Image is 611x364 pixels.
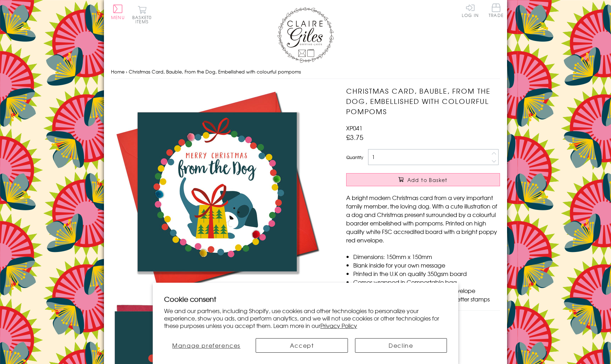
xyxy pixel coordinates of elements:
[111,65,500,79] nav: breadcrumbs
[353,269,500,278] li: Printed in the U.K on quality 350gsm board
[277,7,334,63] img: Claire Giles Greetings Cards
[355,338,447,353] button: Decline
[346,124,362,132] span: XP041
[164,338,249,353] button: Manage preferences
[346,193,500,244] p: A bright modern Christmas card from a very important family member, the loving dog. With a cute i...
[489,4,504,17] span: Trade
[111,14,125,20] span: Menu
[353,252,500,261] li: Dimensions: 150mm x 150mm
[164,307,447,329] p: We and our partners, including Shopify, use cookies and other technologies to personalize your ex...
[111,5,125,19] button: Menu
[126,68,127,75] span: ›
[256,338,348,353] button: Accept
[132,6,152,24] button: Basket0 items
[346,86,500,116] h1: Christmas Card, Bauble, From the Dog, Embellished with colourful pompoms
[346,132,363,142] span: £3.75
[111,86,323,298] img: Christmas Card, Bauble, From the Dog, Embellished with colourful pompoms
[320,321,357,330] a: Privacy Policy
[129,68,301,75] span: Christmas Card, Bauble, From the Dog, Embellished with colourful pompoms
[462,4,479,17] a: Log In
[353,261,500,269] li: Blank inside for your own message
[407,176,448,183] span: Add to Basket
[353,278,500,286] li: Comes wrapped in Compostable bag
[346,173,500,186] button: Add to Basket
[111,68,124,75] a: Home
[164,294,447,304] h2: Cookie consent
[172,341,240,350] span: Manage preferences
[346,154,363,160] label: Quantity
[135,14,152,25] span: 0 items
[489,4,504,19] a: Trade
